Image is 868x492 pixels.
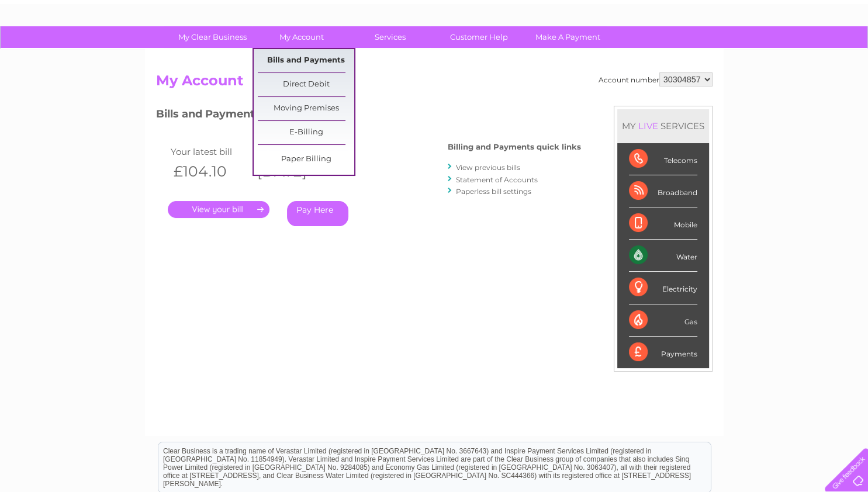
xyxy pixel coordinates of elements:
[648,6,728,20] a: 0333 014 3131
[251,160,336,183] th: [DATE]
[253,26,350,48] a: My Account
[629,207,697,240] div: Mobile
[636,120,660,131] div: LIVE
[456,163,520,172] a: View previous bills
[251,144,336,160] td: Invoice date
[258,97,354,120] a: Moving Premises
[342,26,438,48] a: Services
[258,121,354,144] a: E-Billing
[766,50,783,58] a: Blog
[629,304,697,337] div: Gas
[156,72,713,95] h2: My Account
[258,148,354,171] a: Paper Billing
[691,50,717,58] a: Energy
[629,272,697,304] div: Electricity
[629,175,697,207] div: Broadband
[164,26,261,48] a: My Clear Business
[156,106,581,126] h3: Bills and Payments
[158,6,711,57] div: Clear Business is a trading name of Verastar Limited (registered in [GEOGRAPHIC_DATA] No. 3667643...
[168,201,269,218] a: .
[724,50,759,58] a: Telecoms
[629,337,697,368] div: Payments
[168,144,252,160] td: Your latest bill
[629,240,697,272] div: Water
[287,201,348,226] a: Pay Here
[168,160,252,183] th: £104.10
[617,109,709,143] div: MY SERVICES
[629,143,697,175] div: Telecoms
[448,143,581,151] h4: Billing and Payments quick links
[258,73,354,96] a: Direct Debit
[599,72,713,86] div: Account number
[662,50,684,58] a: Water
[456,187,531,196] a: Paperless bill settings
[431,26,527,48] a: Customer Help
[456,175,538,184] a: Statement of Accounts
[829,50,857,58] a: Log out
[30,30,90,66] img: logo.png
[258,49,354,72] a: Bills and Payments
[790,50,819,58] a: Contact
[520,26,616,48] a: Make A Payment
